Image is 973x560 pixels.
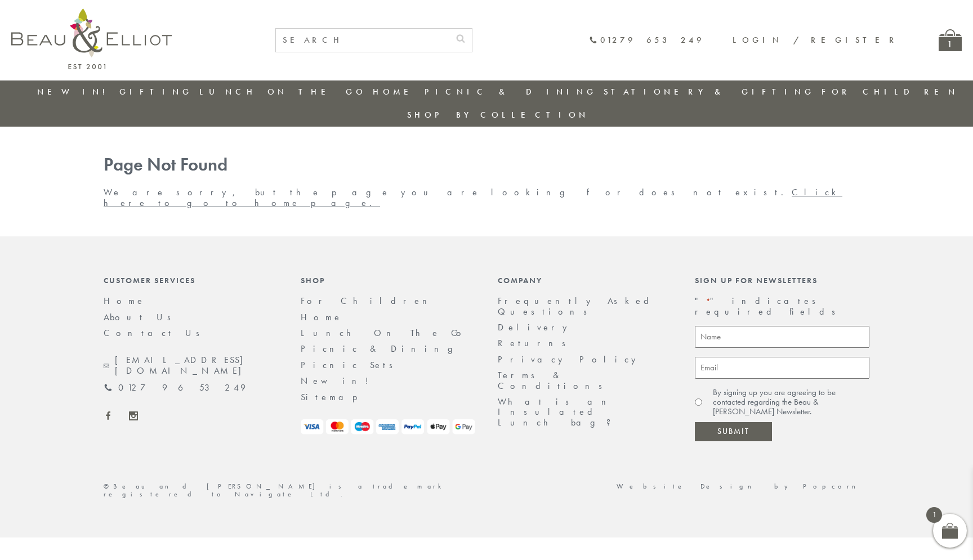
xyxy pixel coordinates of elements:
[733,34,899,46] a: Login / Register
[301,327,468,339] a: Lunch On The Go
[301,295,436,307] a: For Children
[301,311,342,323] a: Home
[104,186,842,208] a: Click here to go to home page.
[301,419,475,434] img: payment-logos.png
[498,321,573,333] a: Delivery
[589,35,704,45] a: 01279 653 249
[498,369,610,391] a: Terms & Conditions
[617,482,869,491] a: Website Design by Popcorn
[695,357,869,379] input: Email
[104,311,178,323] a: About Us
[199,86,366,97] a: Lunch On The Go
[407,109,589,120] a: Shop by collection
[11,8,172,69] img: logo
[695,276,869,285] div: Sign up for newsletters
[713,388,869,417] label: By signing up you are agreeing to be contacted regarding the Beau & [PERSON_NAME] Newsletter.
[104,295,145,307] a: Home
[301,276,475,285] div: Shop
[926,507,942,523] span: 1
[301,359,400,371] a: Picnic Sets
[301,375,377,387] a: New in!
[695,422,772,441] input: Submit
[498,276,672,285] div: Company
[695,296,869,317] p: " " indicates required fields
[822,86,958,97] a: For Children
[604,86,815,97] a: Stationery & Gifting
[939,29,962,51] a: 1
[104,155,869,176] h1: Page Not Found
[92,483,486,499] div: ©Beau and [PERSON_NAME] is a trademark registered to Navigate Ltd.
[425,86,597,97] a: Picnic & Dining
[301,391,373,403] a: Sitemap
[276,29,449,52] input: SEARCH
[373,86,418,97] a: Home
[104,383,246,393] a: 01279 653 249
[498,295,656,317] a: Frequently Asked Questions
[104,355,278,376] a: [EMAIL_ADDRESS][DOMAIN_NAME]
[695,326,869,348] input: Name
[498,353,642,365] a: Privacy Policy
[104,276,278,285] div: Customer Services
[498,337,573,349] a: Returns
[37,86,113,97] a: New in!
[92,155,881,208] div: We are sorry, but the page you are looking for does not exist.
[104,327,207,339] a: Contact Us
[498,396,620,428] a: What is an Insulated Lunch bag?
[301,343,464,355] a: Picnic & Dining
[119,86,193,97] a: Gifting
